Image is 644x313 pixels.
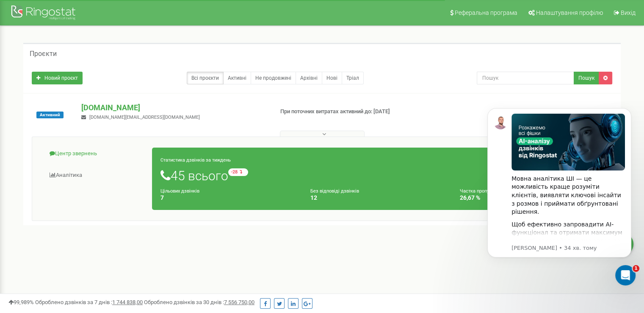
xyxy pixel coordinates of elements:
a: Новий проєкт [32,72,83,84]
h5: Проєкти [30,50,57,58]
a: Тріал [342,72,364,84]
span: [DOMAIN_NAME][EMAIL_ADDRESS][DOMAIN_NAME] [89,115,200,120]
span: 99,989% [8,299,34,305]
small: Цільових дзвінків [160,188,199,194]
a: Активні [223,72,251,84]
h4: 26,67 % [460,195,597,201]
h4: 12 [310,195,448,201]
a: Не продовжені [251,72,296,84]
p: При поточних витратах активний до: [DATE] [280,108,416,116]
span: 1 [633,265,639,272]
iframe: Intercom notifications повідомлення [475,95,644,290]
small: Частка пропущених дзвінків [460,188,522,194]
u: 1 744 838,00 [112,299,143,305]
iframe: Intercom live chat [615,265,636,285]
input: Пошук [477,72,574,84]
a: Всі проєкти [187,72,224,84]
a: Аналiтика [39,165,152,186]
small: -28 [228,168,248,176]
p: [DOMAIN_NAME] [81,102,266,113]
span: Активний [36,112,64,118]
span: Оброблено дзвінків за 7 днів : [35,299,143,305]
a: Нові [322,72,342,84]
a: Центр звернень [39,143,152,164]
h1: 45 всього [160,168,597,183]
span: Вихід [621,9,636,16]
a: Архівні [296,72,322,84]
h4: 7 [160,195,298,201]
small: Статистика дзвінків за тиждень [160,157,231,163]
u: 7 556 750,00 [224,299,254,305]
span: Оброблено дзвінків за 30 днів : [144,299,254,305]
span: Налаштування профілю [536,9,603,16]
button: Пошук [574,72,599,84]
small: Без відповіді дзвінків [310,188,359,194]
span: Реферальна програма [455,9,517,16]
